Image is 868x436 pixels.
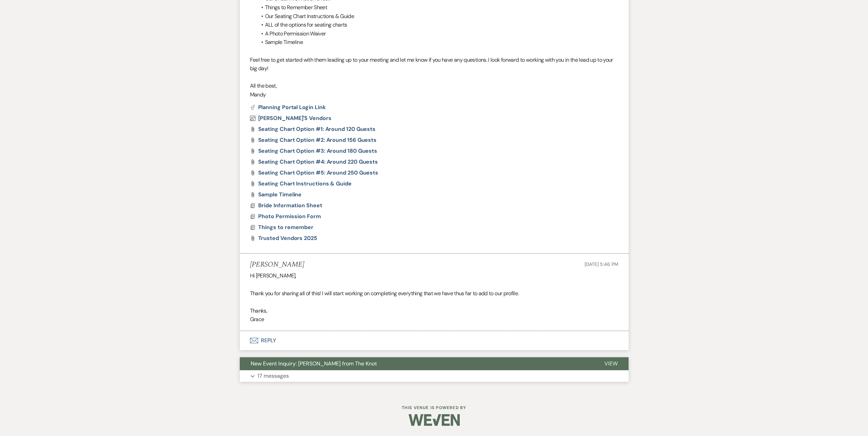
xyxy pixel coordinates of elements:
span: Seating Chart Option #5: Around 250 Guests [258,169,379,176]
span: [PERSON_NAME]'s Vendors [258,115,332,122]
span: Seating Chart Option #1: Around 120 Guests [258,125,376,133]
span: [DATE] 5:46 PM [585,261,618,267]
button: Reply [240,331,629,350]
li: Our Seating Chart Instructions & Guide [257,12,618,21]
span: Trusted Vendors 2025 [258,235,317,242]
button: 17 messages [240,370,629,382]
a: Trusted Vendors 2025 [258,236,317,241]
span: Feel free to get started with them leading up to your meeting and let me know if you have any que... [250,56,488,63]
span: Things to remember [258,224,313,231]
button: View [593,357,629,370]
span: Bride Information Sheet [258,202,322,209]
span: Sample Timeline [258,191,302,198]
button: Bride Information Sheet [258,201,324,210]
span: Seating Chart Instructions & Guide [258,180,352,187]
span: New Event Inquiry: [PERSON_NAME] from The Knot [251,360,377,367]
button: New Event Inquiry: [PERSON_NAME] from The Knot [240,357,593,370]
p: 17 messages [258,372,289,380]
span: All the best, [250,82,277,89]
p: Thank you for sharing all of this! I will start working on completing everything that we have thu... [250,289,618,298]
button: Things to remember [258,223,315,231]
a: [PERSON_NAME]'s Vendors [250,116,332,121]
span: Seating Chart Option #2: Around 156 Guests [258,136,377,144]
a: Seating Chart Instructions & Guide [258,181,352,186]
p: Grace [250,315,618,324]
img: Weven Logo [409,408,460,432]
p: Mandy [250,90,618,99]
span: View [604,360,618,367]
li: Sample Timeline [257,38,618,47]
a: Seating Chart Option #3: Around 180 Guests [258,148,378,154]
span: Seating Chart Option #4: Around 220 Guests [258,158,378,165]
a: Seating Chart Option #5: Around 250 Guests [258,170,379,176]
button: Photo Permission Form [258,212,323,221]
a: Seating Chart Option #2: Around 156 Guests [258,137,377,143]
button: Planning Portal Login Link [250,105,326,110]
span: Planning Portal Login Link [258,104,326,111]
p: Thanks, [250,306,618,315]
li: Things to Remember Sheet [257,3,618,12]
li: A Photo Permission Waiver [257,29,618,38]
a: Seating Chart Option #1: Around 120 Guests [258,126,376,132]
a: Seating Chart Option #4: Around 220 Guests [258,159,378,165]
li: ALL of the options for seating charts [257,20,618,29]
span: Photo Permission Form [258,213,321,220]
span: I look forward to working with you in the lead up to your big day! [250,56,613,72]
span: Seating Chart Option #3: Around 180 Guests [258,147,378,154]
p: Hi [PERSON_NAME], [250,271,618,280]
h5: [PERSON_NAME] [250,260,304,269]
a: Sample Timeline [258,192,302,197]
